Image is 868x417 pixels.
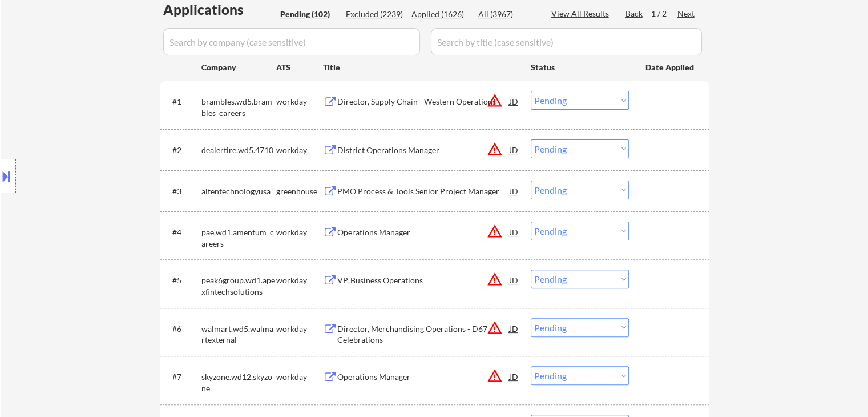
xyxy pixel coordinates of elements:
button: warning_amber [487,320,503,336]
div: walmart.wd5.walmartexternal [201,323,276,346]
div: workday [276,371,323,383]
div: peak6group.wd1.apexfintechsolutions [201,275,276,297]
div: Applications [163,3,276,17]
div: Applied (1626) [411,9,469,20]
div: skyzone.wd12.skyzone [201,371,276,394]
div: altentechnologyusa [201,186,276,197]
div: JD [508,222,520,242]
div: District Operations Manager [337,145,510,156]
div: Title [323,62,520,73]
div: All (3967) [478,9,535,20]
div: Director, Supply Chain - Western Operations [337,96,510,107]
div: Operations Manager [337,371,510,383]
div: PMO Process & Tools Senior Project Manager [337,186,510,197]
button: warning_amber [487,93,503,109]
div: #6 [172,323,192,335]
div: brambles.wd5.brambles_careers [201,96,276,118]
button: warning_amber [487,368,503,384]
div: ATS [276,62,323,73]
div: Company [201,62,276,73]
button: warning_amber [487,141,503,157]
div: dealertire.wd5.4710 [201,145,276,156]
div: greenhouse [276,186,323,197]
div: Director, Merchandising Operations - D67 Celebrations [337,323,510,346]
div: Date Applied [645,62,696,73]
input: Search by company (case sensitive) [163,28,420,55]
div: JD [508,318,520,339]
div: View All Results [551,8,612,19]
div: workday [276,96,323,107]
div: Status [531,57,629,77]
button: warning_amber [487,223,503,239]
div: workday [276,145,323,156]
div: JD [508,270,520,290]
div: JD [508,181,520,201]
div: workday [276,275,323,286]
div: Operations Manager [337,227,510,238]
div: 1 / 2 [651,8,677,19]
div: pae.wd1.amentum_careers [201,227,276,249]
div: JD [508,139,520,160]
div: VP, Business Operations [337,275,510,286]
div: Back [625,8,644,19]
div: workday [276,227,323,238]
div: JD [508,91,520,111]
div: Next [677,8,696,19]
div: #7 [172,371,192,383]
div: Excluded (2239) [346,9,403,20]
div: JD [508,366,520,387]
input: Search by title (case sensitive) [431,28,702,55]
button: warning_amber [487,271,503,287]
div: workday [276,323,323,335]
div: Pending (102) [280,9,337,20]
